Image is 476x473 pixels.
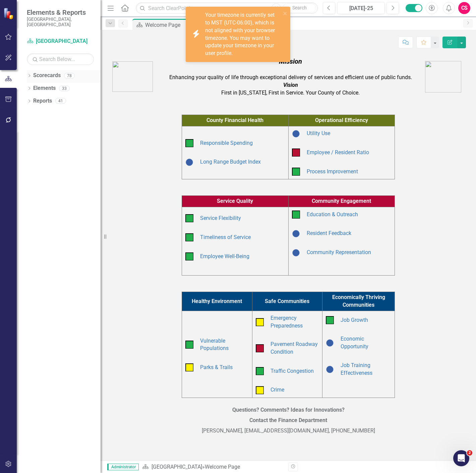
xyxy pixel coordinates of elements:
img: Baselining [292,230,300,238]
div: [DATE]-25 [340,4,382,12]
a: Service Flexibility [200,215,241,221]
img: On Target [185,139,193,147]
button: CS [458,2,470,14]
div: 33 [59,85,70,91]
img: AC_Logo.png [112,61,153,92]
img: On Target [185,341,193,349]
span: County Financial Health [206,117,263,123]
button: close [283,9,288,17]
a: Vulnerable Populations [200,338,229,352]
input: Search Below... [27,53,94,65]
img: On Target [256,367,264,375]
img: Caution [256,318,264,326]
div: 41 [55,98,66,104]
img: On Target [185,233,193,241]
iframe: Intercom live chat [453,450,469,466]
span: Service Quality [217,198,253,204]
a: Education & Outreach [307,211,358,218]
a: Responsible Spending [200,140,253,146]
a: Emergency Preparedness [271,315,303,329]
img: Below Plan [292,149,300,157]
strong: Contact the Finance Department [249,417,327,423]
input: Search ClearPoint... [136,2,318,14]
img: Baselining [326,339,334,347]
button: [DATE]-25 [337,2,385,14]
img: Baselining [326,365,334,373]
button: Search [283,3,316,13]
span: Healthy Environment [192,298,242,304]
a: [GEOGRAPHIC_DATA] [152,464,202,470]
a: Long Range Budget Index [200,159,261,165]
img: On Target [292,211,300,219]
a: Crime [271,387,284,393]
div: Welcome Page [205,464,240,470]
img: Baselining [292,249,300,257]
a: Scorecards [33,72,61,79]
img: Baselining [185,158,193,166]
a: Traffic Congestion [271,368,314,374]
a: Parks & Trails [200,364,233,370]
div: » [142,463,283,471]
p: [PERSON_NAME], [EMAIL_ADDRESS][DOMAIN_NAME], [PHONE_NUMBER] [111,426,466,435]
a: Reports [33,97,52,105]
span: Safe Communities [265,298,309,304]
div: 78 [64,73,75,78]
img: Baselining [292,130,300,138]
a: Employee / Resident Ratio [307,149,369,156]
a: Pavement Roadway Condition [271,341,318,355]
span: Economically Thriving Communities [332,294,385,308]
img: Below Plan [256,344,264,352]
small: [GEOGRAPHIC_DATA], [GEOGRAPHIC_DATA] [27,16,94,27]
a: [GEOGRAPHIC_DATA] [27,38,94,45]
strong: Questions? Comments? Ideas for Innovations? [232,407,345,413]
span: Search [292,5,307,10]
a: Employee Well-Being [200,253,249,259]
span: Elements & Reports [27,8,94,16]
a: Elements [33,84,56,92]
div: Your timezone is currently set to MST (UTC-06:00), which is not aligned with your browser timezon... [205,11,281,57]
td: Enhancing your quality of life through exceptional delivery of services and efficient use of publ... [158,55,423,99]
a: Job Training Effectiveness [341,362,372,376]
span: Operational Efficiency [315,117,368,123]
img: AA%20logo.png [425,61,461,93]
img: On Target [185,214,193,222]
a: Community Representation [307,249,371,255]
span: Community Engagement [312,198,371,204]
span: Administrator [107,464,139,470]
a: Economic Opportunity [341,336,368,350]
img: Caution [185,363,193,371]
img: On Target [185,252,193,260]
img: On Target [326,316,334,324]
a: Timeliness of Service [200,234,251,240]
img: Caution [256,386,264,394]
img: On Target [292,168,300,176]
a: Job Growth [341,317,368,323]
img: ClearPoint Strategy [3,7,15,20]
div: Welcome Page [145,21,198,29]
a: Process Improvement [307,168,358,175]
span: 2 [467,450,472,456]
a: Resident Feedback [307,230,351,236]
a: Utility Use [307,130,330,136]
